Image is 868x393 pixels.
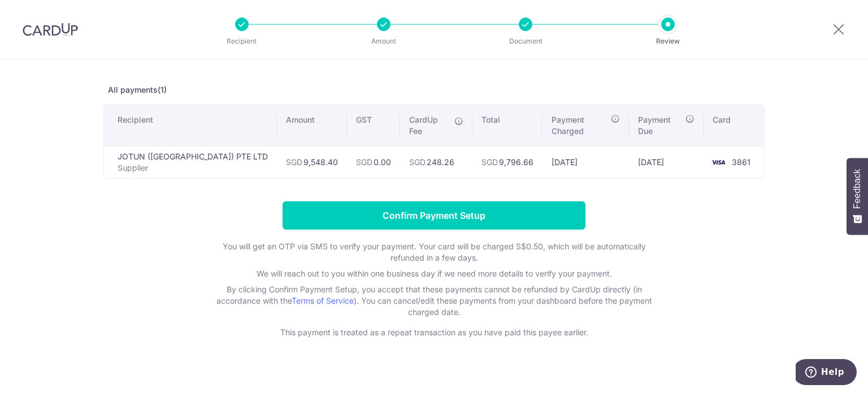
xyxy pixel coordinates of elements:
input: Confirm Payment Setup [283,201,585,230]
img: CardUp [23,23,78,36]
span: SGD [286,157,302,167]
th: Recipient [104,105,277,146]
td: 9,548.40 [277,146,347,178]
p: Review [626,36,710,47]
p: This payment is treated as a repeat transaction as you have paid this payee earlier. [208,327,660,338]
span: 3861 [732,157,750,167]
span: SGD [409,157,426,167]
button: Feedback - Show survey [847,158,868,235]
td: JOTUN ([GEOGRAPHIC_DATA]) PTE LTD [104,146,277,178]
p: Recipient [200,36,284,47]
p: You will get an OTP via SMS to verify your payment. Your card will be charged S$0.50, which will ... [208,241,660,264]
iframe: Opens a widget where you can find more information [796,359,857,387]
img: <span class="translation_missing" title="translation missing: en.account_steps.new_confirm_form.b... [707,156,730,169]
th: GST [347,105,400,146]
p: Supplier [118,162,268,174]
td: [DATE] [542,146,629,178]
td: 0.00 [347,146,400,178]
span: SGD [481,157,498,167]
th: Total [472,105,542,146]
p: Amount [342,36,426,47]
span: Payment Charged [552,114,607,137]
p: We will reach out to you within one business day if we need more details to verify your payment. [208,268,660,279]
a: Terms of Service [292,296,354,305]
span: CardUp Fee [409,114,449,137]
span: Feedback [852,169,862,209]
p: By clicking Confirm Payment Setup, you accept that these payments cannot be refunded by CardUp di... [208,284,660,318]
p: All payments(1) [103,84,765,96]
th: Amount [277,105,347,146]
td: 9,796.66 [472,146,542,178]
span: Payment Due [638,114,682,137]
td: [DATE] [629,146,704,178]
p: Document [484,36,567,47]
td: 248.26 [400,146,472,178]
th: Card [704,105,764,146]
span: SGD [356,157,372,167]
